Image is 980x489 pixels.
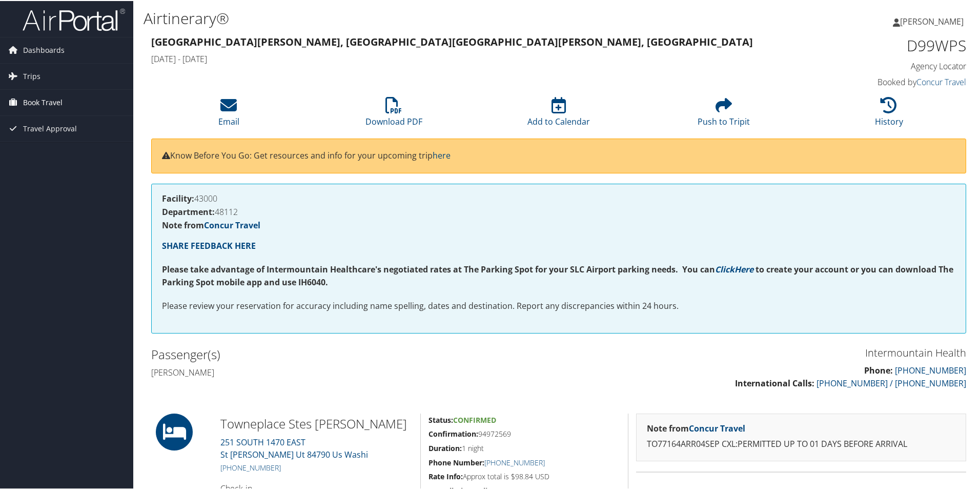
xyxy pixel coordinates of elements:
strong: Facility: [162,192,194,203]
h4: Booked by [774,75,966,87]
a: 251 SOUTH 1470 EASTSt [PERSON_NAME] Ut 84790 Us Washi [220,436,368,459]
strong: Phone: [864,364,893,375]
strong: Duration: [428,442,462,452]
a: here [433,149,451,160]
a: Add to Calendar [527,102,590,126]
img: airportal-logo.png [23,7,125,31]
strong: Note from [162,219,260,230]
span: Confirmed [453,414,496,424]
h4: 43000 [162,193,955,202]
strong: Confirmation: [428,428,478,438]
a: Concur Travel [204,219,260,230]
p: TO77164ARR04SEP CXL:PERMITTED UP TO 01 DAYS BEFORE ARRIVAL [647,437,955,450]
a: History [875,102,903,126]
a: [PHONE_NUMBER] [220,462,281,472]
a: [PERSON_NAME] [893,5,974,36]
a: Click [715,263,734,274]
h4: Agency Locator [774,60,966,71]
a: [PHONE_NUMBER] / [PHONE_NUMBER] [816,377,966,388]
h4: [PERSON_NAME] [151,366,551,377]
h5: 1 night [428,442,620,453]
h5: 94972569 [428,428,620,438]
a: Concur Travel [689,422,745,433]
strong: [GEOGRAPHIC_DATA][PERSON_NAME], [GEOGRAPHIC_DATA] [GEOGRAPHIC_DATA][PERSON_NAME], [GEOGRAPHIC_DATA] [151,34,753,48]
a: Push to Tripit [698,102,750,126]
a: Here [734,263,753,274]
strong: Note from [647,422,745,433]
h3: Intermountain Health [566,345,966,359]
p: Please review your reservation for accuracy including name spelling, dates and destination. Repor... [162,299,955,312]
span: Book Travel [23,89,63,114]
h4: 48112 [162,207,955,215]
strong: Status: [428,414,453,424]
span: Dashboards [23,36,65,62]
a: [PHONE_NUMBER] [895,364,966,375]
a: [PHONE_NUMBER] [484,457,545,466]
span: [PERSON_NAME] [900,15,964,26]
strong: Department: [162,205,215,217]
h2: Passenger(s) [151,345,551,362]
span: Travel Approval [23,115,77,141]
h1: D99WPS [774,34,966,55]
span: Trips [23,63,40,88]
h2: Towneplace Stes [PERSON_NAME] [220,414,413,432]
strong: Phone Number: [428,457,484,466]
p: Know Before You Go: Get resources and info for your upcoming trip [162,148,955,162]
strong: Rate Info: [428,471,463,480]
h4: [DATE] - [DATE] [151,52,759,64]
a: SHARE FEEDBACK HERE [162,239,256,250]
strong: Please take advantage of Intermountain Healthcare's negotiated rates at The Parking Spot for your... [162,263,715,274]
h5: Approx total is $98.84 USD [428,471,620,481]
a: Download PDF [365,102,422,126]
strong: International Calls: [735,377,814,388]
a: Email [218,102,239,126]
h1: Airtinerary® [144,7,697,28]
a: Concur Travel [916,75,966,87]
